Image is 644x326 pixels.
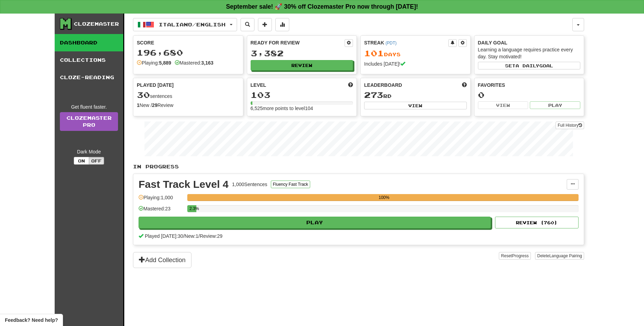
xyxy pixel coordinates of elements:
[462,82,467,89] span: This week in points, UTC
[55,51,123,69] a: Collections
[251,91,353,99] div: 103
[159,22,226,27] span: Italiano / English
[137,48,239,57] div: 196,680
[183,233,184,239] span: /
[133,18,237,31] button: Italiano/English
[133,252,191,268] button: Add Collection
[478,62,581,69] button: Seta dailygoal
[200,233,222,239] span: Review: 29
[159,60,171,66] strong: 5,889
[74,20,119,27] div: Clozemaster
[251,105,353,112] div: 6,525 more points to level 104
[137,82,174,89] span: Played [DATE]
[478,39,581,46] div: Daily Goal
[364,91,467,100] div: rd
[549,253,582,258] span: Language Pairing
[5,317,58,324] span: Open feedback widget
[271,181,310,188] button: Fluency Fast Track
[348,82,353,89] span: Score more points to level up
[89,157,104,165] button: Off
[516,63,539,68] span: a daily
[152,102,158,108] strong: 29
[137,102,140,108] strong: 1
[364,49,467,58] div: Day s
[385,41,396,45] a: (PDT)
[251,60,353,70] button: Review
[364,82,402,89] span: Leaderboard
[364,60,467,67] div: Includes [DATE]!
[55,34,123,51] a: Dashboard
[478,46,581,60] div: Learning a language requires practice every day. Stay motivated!
[478,101,528,109] button: View
[251,39,345,46] div: Ready for Review
[201,60,213,66] strong: 3,163
[499,252,531,260] button: ResetProgress
[198,233,200,239] span: /
[184,233,198,239] span: New: 1
[55,69,123,86] a: Cloze-Reading
[139,217,491,228] button: Play
[139,194,184,206] div: Playing: 1,000
[364,48,384,58] span: 101
[478,82,581,89] div: Favorites
[137,39,239,46] div: Score
[478,91,581,99] div: 0
[137,90,150,100] span: 30
[258,18,272,31] button: Add sentence to collection
[364,90,383,100] span: 273
[535,252,584,260] button: DeleteLanguage Pairing
[137,102,239,109] div: New / Review
[251,49,353,58] div: 3,382
[364,102,467,109] button: View
[175,59,213,66] div: Mastered:
[275,18,289,31] button: More stats
[226,3,418,10] strong: September sale! 🚀 30% off Clozemaster Pro now through [DATE]!
[137,91,239,100] div: sentences
[60,103,118,110] div: Get fluent faster.
[530,101,580,109] button: Play
[60,148,118,155] div: Dark Mode
[133,163,584,170] p: In Progress
[189,205,196,212] div: 2.3%
[139,205,184,217] div: Mastered: 23
[512,253,529,258] span: Progress
[139,179,229,190] div: Fast Track Level 4
[60,112,118,131] a: ClozemasterPro
[241,18,254,31] button: Search sentences
[137,59,171,66] div: Playing:
[74,157,89,165] button: On
[495,217,579,228] button: Review (760)
[251,82,266,89] span: Level
[145,233,183,239] span: Played [DATE]: 30
[232,181,267,188] div: 1,000 Sentences
[189,194,579,201] div: 100%
[556,122,584,129] button: Full History
[364,39,448,46] div: Streak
